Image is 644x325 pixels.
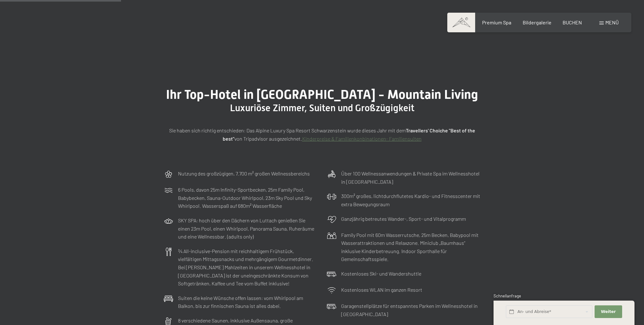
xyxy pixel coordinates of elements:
p: Sie haben sich richtig entschieden: Das Alpine Luxury Spa Resort Schwarzenstein wurde dieses Jahr... [164,126,481,143]
p: 6 Pools, davon 25m Infinity-Sportbecken, 25m Family Pool, Babybecken, Sauna-Outdoor Whirlpool, 23... [178,186,317,210]
span: Luxuriöse Zimmer, Suiten und Großzügigkeit [230,102,414,113]
strong: Travellers' Choiche "Best of the best" [223,127,475,142]
p: Kostenloses Ski- und Wandershuttle [341,270,421,278]
span: Menü [605,19,619,25]
a: Premium Spa [482,19,511,25]
p: Über 100 Wellnessanwendungen & Private Spa im Wellnesshotel in [GEOGRAPHIC_DATA] [341,169,481,186]
span: Schnellanfrage [494,293,521,298]
a: Bildergalerie [523,19,552,25]
p: Suiten die keine Wünsche offen lassen: vom Whirlpool am Balkon, bis zur finnischen Sauna ist alle... [178,294,317,310]
a: BUCHEN [563,19,582,25]
p: Ganzjährig betreutes Wander-, Sport- und Vitalprogramm [341,215,466,223]
a: Kinderpreise & Familienkonbinationen- Familiensuiten [302,136,422,142]
span: Weiter [601,309,616,315]
button: Weiter [595,305,622,318]
p: ¾ All-inclusive-Pension mit reichhaltigem Frühstück, vielfältigen Mittagssnacks und mehrgängigem ... [178,247,317,288]
p: 300m² großes, lichtdurchflutetes Kardio- und Fitnesscenter mit extra Bewegungsraum [341,192,481,208]
p: SKY SPA: hoch über den Dächern von Luttach genießen Sie einen 23m Pool, einen Whirlpool, Panorama... [178,216,317,241]
p: Garagenstellplätze für entspanntes Parken im Wellnesshotel in [GEOGRAPHIC_DATA] [341,302,481,318]
p: Family Pool mit 60m Wasserrutsche, 25m Becken, Babypool mit Wasserattraktionen und Relaxzone. Min... [341,231,481,263]
span: Ihr Top-Hotel in [GEOGRAPHIC_DATA] - Mountain Living [166,87,478,102]
p: Nutzung des großzügigen, 7.700 m² großen Wellnessbereichs [178,169,310,178]
p: Kostenloses WLAN im ganzen Resort [341,286,422,294]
